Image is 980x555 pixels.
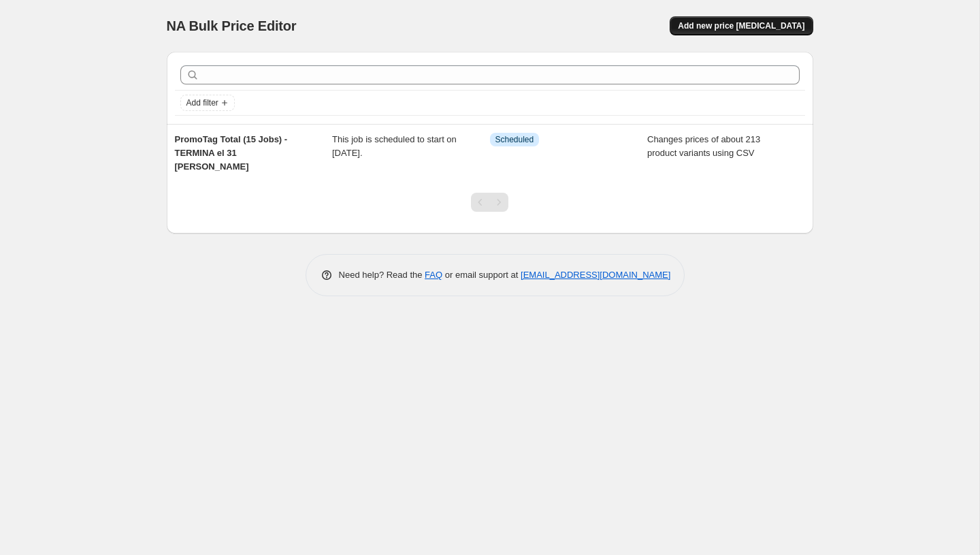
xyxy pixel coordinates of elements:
[180,95,235,111] button: Add filter
[670,16,813,35] button: Add new price [MEDICAL_DATA]
[339,270,425,280] span: Need help? Read the
[442,270,521,280] span: or email support at
[332,134,457,158] span: This job is scheduled to start on [DATE].
[471,193,508,212] nav: Pagination
[495,134,534,145] span: Scheduled
[425,270,442,280] a: FAQ
[167,18,297,33] span: NA Bulk Price Editor
[186,97,218,108] span: Add filter
[521,270,670,280] a: [EMAIL_ADDRESS][DOMAIN_NAME]
[175,134,288,172] span: PromoTag Total (15 Jobs) - TERMINA el 31 [PERSON_NAME]
[678,20,804,31] span: Add new price [MEDICAL_DATA]
[647,134,760,158] span: Changes prices of about 213 product variants using CSV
